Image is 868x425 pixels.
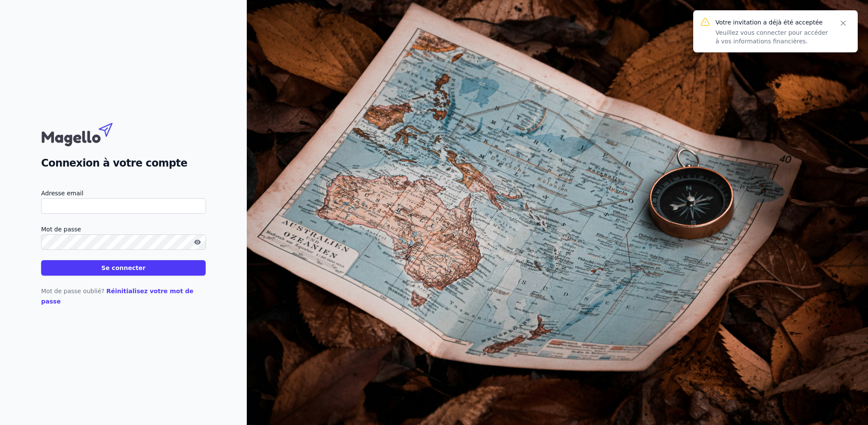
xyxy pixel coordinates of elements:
h2: Connexion à votre compte [41,155,206,171]
p: Mot de passe oublié? [41,286,206,307]
label: Adresse email [41,188,206,198]
img: Magello [41,118,131,149]
label: Mot de passe [41,224,206,234]
p: Votre invitation a déjà été acceptée [715,18,829,27]
a: Réinitialisez votre mot de passe [41,288,194,305]
p: Veuillez vous connecter pour accéder à vos informations financières. [715,28,829,46]
button: Se connecter [41,260,206,276]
